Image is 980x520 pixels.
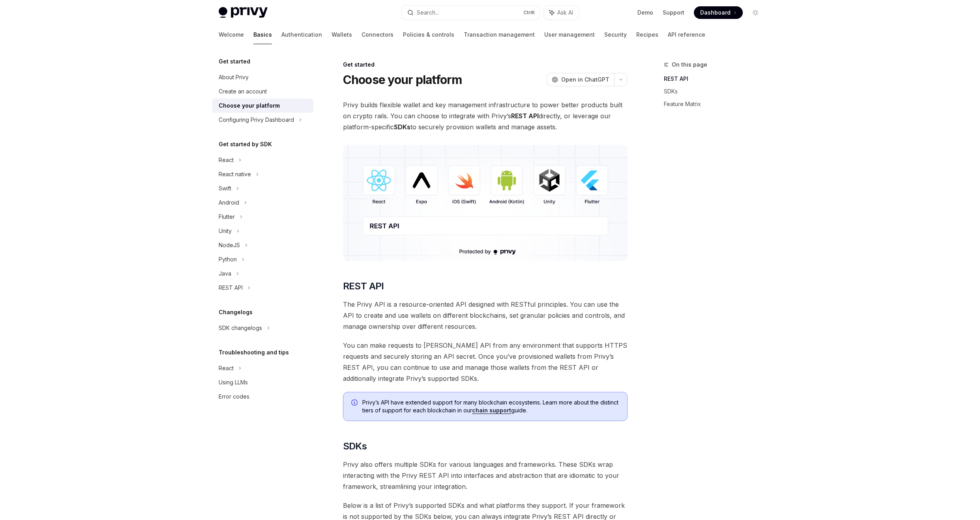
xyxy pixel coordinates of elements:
div: Using LLMs [219,378,248,387]
div: React [219,155,234,165]
a: Feature Matrix [664,98,768,110]
span: REST API [343,280,384,293]
div: Unity [219,226,232,236]
span: SDKs [343,440,367,453]
a: About Privy [212,70,313,84]
div: Create an account [219,87,267,96]
a: SDKs [664,85,768,98]
a: Basics [253,25,272,44]
h5: Changelogs [219,308,253,317]
span: You can make requests to [PERSON_NAME] API from any environment that supports HTTPS requests and ... [343,340,628,384]
a: Transaction management [464,25,535,44]
a: Welcome [219,25,244,44]
a: Choose your platform [212,99,313,113]
img: images/Platform2.png [343,145,628,261]
span: Privy also offers multiple SDKs for various languages and frameworks. These SDKs wrap interacting... [343,459,628,492]
a: Recipes [636,25,658,44]
div: About Privy [219,73,249,82]
a: Connectors [362,25,393,44]
a: Using LLMs [212,375,313,390]
button: Search...CtrlK [402,6,540,20]
a: User management [544,25,595,44]
button: Open in ChatGPT [547,73,614,86]
div: Search... [417,8,439,17]
div: Java [219,269,231,278]
span: Ctrl K [523,9,535,16]
strong: REST API [511,112,539,120]
span: Ask AI [557,9,573,17]
span: Dashboard [700,9,731,17]
a: chain support [472,407,511,414]
div: Android [219,198,239,207]
h1: Choose your platform [343,73,462,87]
div: React [219,363,234,373]
strong: SDKs [394,123,410,131]
a: Error codes [212,390,313,404]
div: SDK changelogs [219,323,262,333]
a: Policies & controls [403,25,454,44]
div: Swift [219,184,231,193]
h5: Troubleshooting and tips [219,348,289,357]
a: API reference [668,25,705,44]
div: Configuring Privy Dashboard [219,115,294,125]
h5: Get started [219,57,250,66]
div: REST API [219,283,243,293]
div: Get started [343,61,628,69]
a: Security [604,25,627,44]
button: Toggle dark mode [749,6,762,19]
div: Error codes [219,392,249,401]
svg: Info [351,399,359,407]
a: REST API [664,73,768,85]
h5: Get started by SDK [219,140,272,149]
a: Demo [637,9,653,17]
span: On this page [672,60,707,69]
a: Dashboard [694,6,743,19]
span: Privy builds flexible wallet and key management infrastructure to power better products built on ... [343,99,628,132]
div: Flutter [219,212,235,222]
a: Create an account [212,84,313,99]
a: Support [663,9,684,17]
div: Choose your platform [219,101,280,110]
a: Wallets [332,25,352,44]
img: light logo [219,7,268,18]
span: Open in ChatGPT [561,76,609,84]
a: Authentication [281,25,322,44]
span: Privy’s API have extended support for many blockchain ecosystems. Learn more about the distinct t... [362,399,619,414]
span: The Privy API is a resource-oriented API designed with RESTful principles. You can use the API to... [343,299,628,332]
div: NodeJS [219,240,240,250]
button: Ask AI [544,6,579,20]
div: React native [219,170,251,179]
div: Python [219,255,237,264]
